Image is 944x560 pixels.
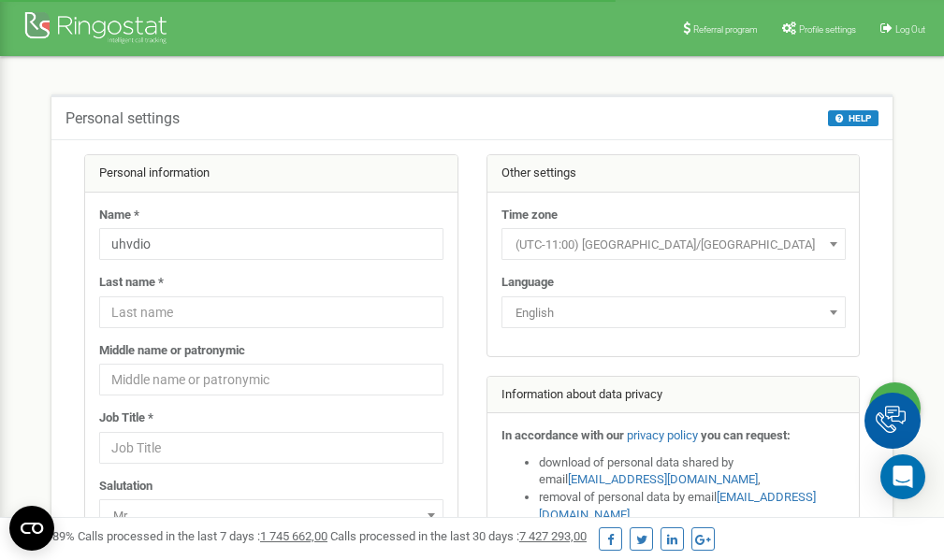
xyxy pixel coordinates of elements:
input: Name [99,228,443,260]
span: Mr. [99,499,443,531]
label: Salutation [99,478,152,495]
span: English [501,296,846,328]
span: Calls processed in the last 30 days : [330,529,587,543]
button: Open CMP widget [9,506,54,551]
span: Referral program [693,24,758,35]
u: 7 427 293,00 [519,529,587,543]
a: [EMAIL_ADDRESS][DOMAIN_NAME] [568,472,758,486]
label: Time zone [501,207,558,224]
span: Mr. [106,503,437,529]
div: Personal information [85,155,457,193]
label: Last name * [99,274,164,292]
input: Last name [99,296,443,328]
label: Name * [99,207,139,224]
input: Job Title [99,432,443,464]
a: privacy policy [627,428,698,442]
div: Information about data privacy [487,377,860,414]
span: Calls processed in the last 7 days : [78,529,327,543]
label: Middle name or patronymic [99,342,245,360]
div: Open Intercom Messenger [880,454,925,499]
label: Language [501,274,554,292]
span: Profile settings [799,24,856,35]
h5: Personal settings [65,110,180,127]
label: Job Title * [99,409,153,427]
span: English [508,300,839,326]
button: HELP [828,110,879,126]
li: download of personal data shared by email , [539,454,846,489]
span: Log Out [895,24,925,35]
u: 1 745 662,00 [260,529,327,543]
span: (UTC-11:00) Pacific/Midway [508,232,839,258]
strong: you can request: [701,428,791,442]
input: Middle name or patronymic [99,364,443,395]
strong: In accordance with our [501,428,624,442]
div: Other settings [487,155,860,193]
li: removal of personal data by email , [539,489,846,524]
span: (UTC-11:00) Pacific/Midway [501,228,846,260]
